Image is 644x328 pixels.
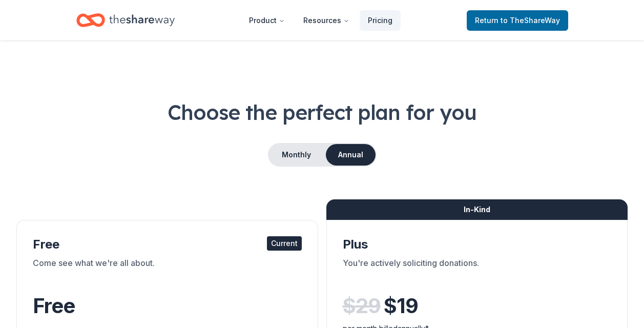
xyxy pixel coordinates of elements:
div: Come see what we're all about. [33,257,302,285]
div: You're actively soliciting donations. [343,257,612,285]
nav: Main [241,8,401,32]
a: Returnto TheShareWay [467,10,568,31]
h1: Choose the perfect plan for you [16,98,628,127]
button: Monthly [269,144,324,166]
a: Pricing [360,10,401,31]
div: Plus [343,236,612,253]
div: Free [33,236,302,253]
span: Return [475,14,560,27]
span: $ 19 [384,292,418,320]
button: Product [241,10,293,31]
span: Free [33,293,75,318]
a: Home [76,8,175,32]
button: Resources [295,10,358,31]
div: Current [267,236,302,251]
button: Annual [326,144,376,166]
div: In-Kind [326,199,628,220]
span: to TheShareWay [501,16,560,25]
